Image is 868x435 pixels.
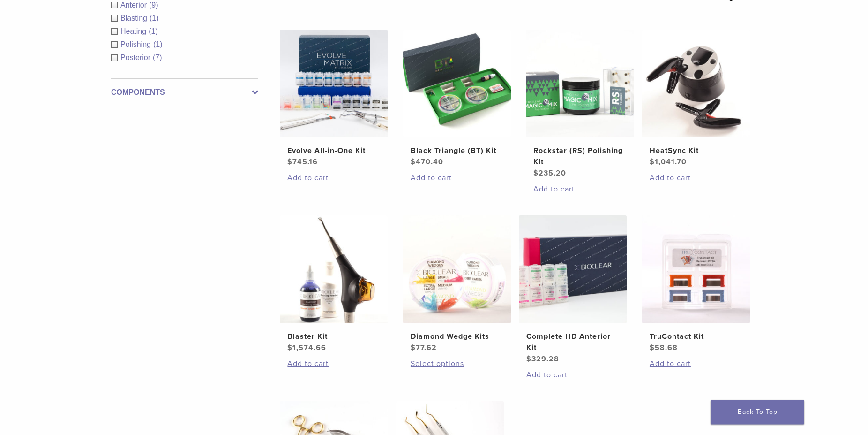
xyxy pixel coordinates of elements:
span: $ [411,343,416,352]
label: Components [111,87,258,98]
a: HeatSync KitHeatSync Kit $1,041.70 [642,30,751,168]
h2: HeatSync Kit [650,145,742,156]
span: Heating [120,27,149,35]
a: Complete HD Anterior KitComplete HD Anterior Kit $329.28 [518,215,628,365]
h2: Rockstar (RS) Polishing Kit [533,145,626,168]
bdi: 745.16 [287,157,318,167]
a: Back To Top [711,400,804,424]
h2: Diamond Wedge Kits [411,331,503,342]
span: $ [526,354,531,364]
bdi: 1,041.70 [650,157,687,167]
bdi: 470.40 [411,157,443,167]
a: Diamond Wedge KitsDiamond Wedge Kits $77.62 [403,215,512,353]
img: Black Triangle (BT) Kit [403,30,511,137]
a: Add to cart: “Black Triangle (BT) Kit” [411,172,503,183]
span: (1) [153,40,163,48]
img: Blaster Kit [280,215,388,323]
bdi: 235.20 [533,168,566,178]
a: Blaster KitBlaster Kit $1,574.66 [279,215,389,353]
span: (9) [149,1,158,9]
bdi: 77.62 [411,343,437,352]
a: Add to cart: “Evolve All-in-One Kit” [287,172,380,183]
h2: Black Triangle (BT) Kit [411,145,503,156]
a: Add to cart: “Rockstar (RS) Polishing Kit” [533,183,626,195]
img: Diamond Wedge Kits [403,215,511,323]
img: Complete HD Anterior Kit [519,215,627,323]
a: Add to cart: “TruContact Kit” [650,358,742,369]
span: Polishing [120,40,153,48]
img: TruContact Kit [642,215,750,323]
span: Posterior [120,53,153,61]
a: Black Triangle (BT) KitBlack Triangle (BT) Kit $470.40 [403,30,512,168]
a: Add to cart: “Complete HD Anterior Kit” [526,369,619,381]
h2: Evolve All-in-One Kit [287,145,380,156]
bdi: 329.28 [526,354,559,364]
a: Add to cart: “Blaster Kit” [287,358,380,369]
a: Add to cart: “HeatSync Kit” [650,172,742,183]
img: HeatSync Kit [642,30,750,137]
img: Evolve All-in-One Kit [280,30,388,137]
a: Select options for “Diamond Wedge Kits” [411,358,503,369]
span: $ [650,343,655,352]
span: (1) [150,14,159,22]
span: $ [287,157,292,167]
bdi: 1,574.66 [287,343,326,352]
span: $ [650,157,655,167]
bdi: 58.68 [650,343,678,352]
img: Rockstar (RS) Polishing Kit [526,30,634,137]
h2: Blaster Kit [287,331,380,342]
span: (7) [153,53,162,61]
span: $ [287,343,292,352]
span: Blasting [120,14,150,22]
span: Anterior [120,1,149,9]
h2: TruContact Kit [650,331,742,342]
span: $ [533,168,539,178]
a: Evolve All-in-One KitEvolve All-in-One Kit $745.16 [279,30,389,168]
a: Rockstar (RS) Polishing KitRockstar (RS) Polishing Kit $235.20 [525,30,635,179]
span: $ [411,157,416,167]
h2: Complete HD Anterior Kit [526,331,619,353]
a: TruContact KitTruContact Kit $58.68 [642,215,751,353]
span: (1) [149,27,158,35]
